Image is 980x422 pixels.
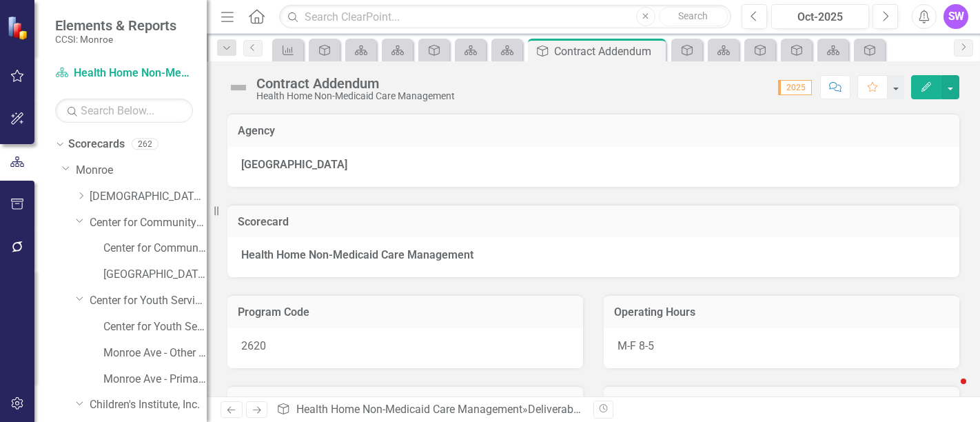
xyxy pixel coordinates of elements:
[55,66,193,81] a: Health Home Non-Medicaid Care Management
[103,319,207,335] a: Center for Youth Services, Inc. (MCOMH Internal)
[771,4,869,29] button: Oct-2025
[238,306,573,319] h3: Program Code
[90,397,207,413] a: Children's Institute, Inc.
[241,248,473,261] strong: Health Home Non-Medicaid Care Management
[296,403,522,416] a: Health Home Non-Medicaid Care Management
[55,17,176,34] span: Elements & Reports
[776,9,864,26] div: Oct-2025
[614,306,949,319] h3: Operating Hours
[55,99,193,123] input: Search Below...
[241,158,347,171] strong: [GEOGRAPHIC_DATA]
[103,345,207,361] a: Monroe Ave - Other CD Prevention
[7,16,31,40] img: ClearPoint Strategy
[933,375,966,408] iframe: Intercom live chat
[256,76,455,91] div: Contract Addendum
[617,339,654,352] span: M-F 8-5
[238,216,949,228] h3: Scorecard
[76,163,207,179] a: Monroe
[256,91,455,101] div: Health Home Non-Medicaid Care Management
[528,403,587,416] a: Deliverables
[103,267,207,283] a: [GEOGRAPHIC_DATA]
[90,189,207,205] a: [DEMOGRAPHIC_DATA] Charities Family & Community Services
[276,402,583,418] div: » »
[90,293,207,309] a: Center for Youth Services, Inc.
[103,372,207,388] a: Monroe Ave - Primary CD Prevention
[227,77,249,99] img: Not Defined
[238,125,949,137] h3: Agency
[943,4,968,29] button: SW
[241,339,266,352] span: 2620
[554,43,662,60] div: Contract Addendum
[279,5,731,29] input: Search ClearPoint...
[68,137,125,152] a: Scorecards
[778,80,812,95] span: 2025
[132,139,159,150] div: 262
[678,10,708,21] span: Search
[55,34,176,45] small: CCSI: Monroe
[103,241,207,257] a: Center for Community Alternatives (MCOMH Internal)
[659,7,728,26] button: Search
[90,215,207,231] a: Center for Community Alternatives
